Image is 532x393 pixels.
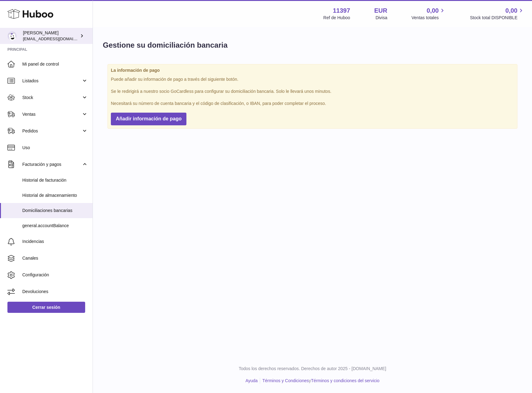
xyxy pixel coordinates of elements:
[22,78,81,84] span: Listados
[22,145,88,151] span: Uso
[22,223,88,229] span: general.accountBalance
[323,15,350,21] div: Ref de Huboo
[262,378,309,383] a: Términos y Condiciones
[412,15,446,21] span: Ventas totales
[22,61,88,67] span: Mi panel de control
[111,89,514,94] p: Se le redirigirá a nuestro socio GoCardless para configurar su domiciliación bancaria. Solo le ll...
[374,6,387,15] strong: EUR
[22,272,88,278] span: Configuración
[111,76,514,82] p: Puede añadir su información de pago a través del siguiente botón.
[412,6,446,21] a: 0,00 Ventas totales
[246,378,258,383] a: Ayuda
[22,111,81,117] span: Ventas
[7,43,17,48] span: 16 px
[111,101,514,106] p: Necesitará su número de cuenta bancaria y el código de clasificación, o IBAN, para poder completa...
[98,366,527,372] p: Todos los derechos reservados. Derechos de autor 2025 - [DOMAIN_NAME]
[22,208,88,214] span: Domiciliaciones bancarias
[2,2,90,8] div: Outline
[333,6,350,15] strong: 11397
[7,302,85,313] a: Cerrar sesión
[23,36,91,41] span: [EMAIL_ADDRESS][DOMAIN_NAME]
[116,116,181,121] span: Añadir información de pago
[260,378,379,384] li: y
[470,6,525,21] a: 0,00 Stock total DISPONIBLE
[22,239,88,244] span: Incidencias
[470,15,525,21] span: Stock total DISPONIBLE
[22,177,88,183] span: Historial de facturación
[7,31,17,41] img: info@luckybur.com
[311,378,379,383] a: Términos y condiciones del servicio
[9,8,33,13] a: Back to Top
[2,37,38,43] label: Tamaño de fuente
[376,15,387,21] div: Divisa
[22,128,81,134] span: Pedidos
[22,162,81,167] span: Facturación y pagos
[111,113,186,125] button: Añadir información de pago
[2,19,90,26] h3: Estilo
[22,289,88,295] span: Devoluciones
[103,40,228,50] h1: Gestione su domiciliación bancaria
[22,192,88,198] span: Historial de almacenamiento
[22,255,88,261] span: Canales
[23,30,79,42] div: [PERSON_NAME]
[427,6,439,15] span: 0,00
[111,67,514,73] strong: La información de pago
[505,6,517,15] span: 0,00
[22,95,81,101] span: Stock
